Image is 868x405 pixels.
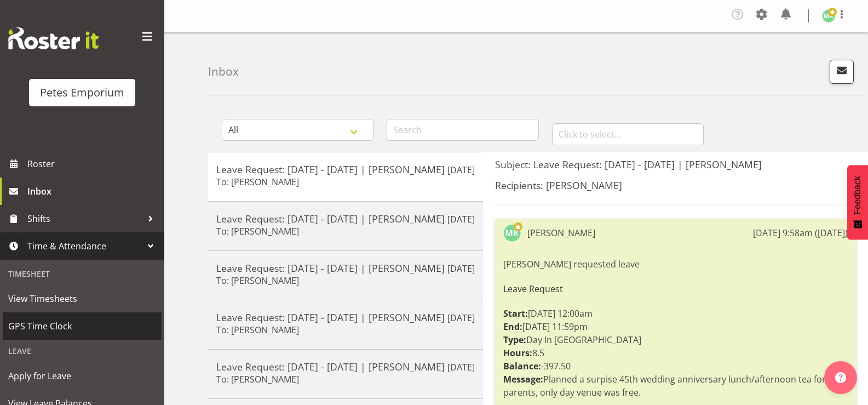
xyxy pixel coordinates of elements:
strong: Hours: [503,347,532,359]
div: Leave [3,340,162,362]
h6: To: [PERSON_NAME] [216,275,299,286]
h6: To: [PERSON_NAME] [216,324,299,335]
a: GPS Time Clock [3,312,162,340]
span: Roster [27,156,159,172]
img: Rosterit website logo [8,27,99,49]
span: GPS Time Clock [8,318,156,334]
p: [DATE] [447,213,475,226]
strong: Start: [503,307,528,320]
h5: Leave Request: [DATE] - [DATE] | [PERSON_NAME] [216,163,475,175]
p: [DATE] [447,262,475,275]
p: [DATE] [447,361,475,374]
strong: Message: [503,373,543,385]
span: Inbox [27,183,159,199]
span: View Timesheets [8,290,156,307]
div: [DATE] 9:58am ([DATE]) [753,226,848,239]
span: Shifts [27,210,142,227]
img: help-xxl-2.png [835,372,846,383]
img: melanie-richardson713.jpg [503,224,521,242]
h5: Leave Request: [DATE] - [DATE] | [PERSON_NAME] [216,311,475,323]
a: Apply for Leave [3,362,162,390]
h6: To: [PERSON_NAME] [216,226,299,237]
strong: Type: [503,334,526,346]
h4: Inbox [208,65,239,78]
strong: Balance: [503,360,541,372]
h5: Leave Request: [DATE] - [DATE] | [PERSON_NAME] [216,361,475,373]
button: Feedback - Show survey [847,165,868,239]
p: [DATE] [447,163,475,176]
strong: End: [503,321,522,333]
span: Apply for Leave [8,368,156,384]
h5: Leave Request: [DATE] - [DATE] | [PERSON_NAME] [216,262,475,274]
div: [PERSON_NAME] requested leave [DATE] 12:00am [DATE] 11:59pm Day In [GEOGRAPHIC_DATA] 8.5 -397.50 ... [503,255,848,402]
h6: To: [PERSON_NAME] [216,176,299,187]
span: Feedback [853,176,863,214]
h5: Subject: Leave Request: [DATE] - [DATE] | [PERSON_NAME] [495,158,856,170]
p: [DATE] [447,311,475,324]
input: Click to select... [552,123,704,145]
input: Search [387,119,538,141]
h6: To: [PERSON_NAME] [216,374,299,385]
h5: Leave Request: [DATE] - [DATE] | [PERSON_NAME] [216,213,475,225]
img: melanie-richardson713.jpg [822,9,835,22]
h5: Recipients: [PERSON_NAME] [495,179,856,191]
div: Petes Emporium [40,84,124,101]
h6: Leave Request [503,284,848,294]
a: View Timesheets [3,285,162,312]
div: [PERSON_NAME] [527,226,595,239]
div: Timesheet [3,263,162,285]
span: Time & Attendance [27,238,142,254]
